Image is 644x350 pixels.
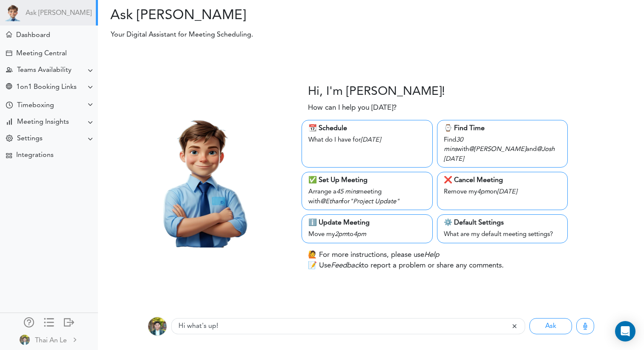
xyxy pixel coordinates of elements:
a: Change side menu [44,317,54,329]
img: Theo.png [132,109,271,248]
button: Ask [529,318,572,334]
div: Meeting Insights [17,118,69,126]
div: Create Meeting [6,50,12,56]
div: Thai An Le [35,336,67,346]
p: Your Digital Assistant for Meeting Scheduling. [105,30,487,40]
div: TEAMCAL AI Workflow Apps [6,153,12,159]
a: Manage Members and Externals [24,317,34,329]
div: Manage Members and Externals [24,317,34,326]
img: Powered by TEAMCAL AI [4,4,21,21]
div: Log out [64,317,74,326]
div: 📆 Schedule [308,123,426,134]
div: ✅ Set Up Meeting [308,175,426,185]
div: Open Intercom Messenger [615,321,635,341]
i: Feedback [331,262,362,269]
div: ⌚️ Find Time [444,123,561,134]
div: Find with and [444,134,561,165]
div: 1on1 Booking Links [16,83,77,91]
div: Dashboard [16,31,50,40]
div: Remove my on [444,185,561,197]
img: wBLfyGaAXRLqgAAAABJRU5ErkJggg== [20,335,30,345]
a: Ask [PERSON_NAME] [26,9,92,17]
div: ℹ️ Update Meeting [308,218,426,228]
i: 4pm [354,231,366,238]
i: @Ethan [320,199,342,205]
div: Time Your Goals [6,102,13,110]
div: Move my to [308,228,426,240]
div: Share Meeting Link [6,83,12,91]
div: Meeting Dashboard [6,31,12,37]
i: [DATE] [444,156,464,162]
i: 45 mins [336,189,358,195]
i: 2pm [335,231,348,238]
h3: Hi, I'm [PERSON_NAME]! [308,85,445,100]
i: [DATE] [361,137,381,143]
div: ❌ Cancel Meeting [444,175,561,185]
div: Integrations [16,151,54,159]
div: Arrange a meeting with for [308,185,426,207]
i: @Josh [537,146,555,153]
div: ⚙️ Default Settings [444,218,561,228]
i: Help [424,251,439,259]
i: 30 mins [444,137,463,153]
i: 4pm [477,189,490,195]
img: wBLfyGaAXRLqgAAAABJRU5ErkJggg== [148,317,167,336]
i: [DATE] [497,189,517,195]
div: Settings [17,135,43,143]
i: "Project Update" [350,199,400,205]
div: Show only icons [44,317,54,326]
div: What do I have for [308,134,426,145]
h2: Ask [PERSON_NAME] [104,8,365,24]
div: Meeting Central [16,50,67,58]
a: Thai An Le [1,330,97,349]
p: 📝 Use to report a problem or share any comments. [308,260,504,271]
div: Teams Availability [17,66,72,74]
div: What are my default meeting settings? [444,228,561,240]
p: How can I help you [DATE]? [308,102,397,114]
p: 🙋 For more instructions, please use [308,250,439,261]
i: @[PERSON_NAME] [469,146,526,153]
div: Timeboxing [17,102,54,110]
